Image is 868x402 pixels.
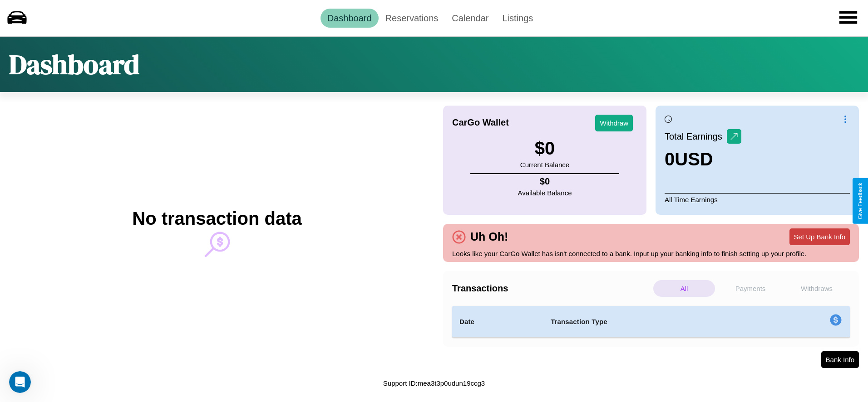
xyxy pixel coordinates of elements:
[452,306,850,338] table: simple table
[459,316,536,327] h4: Date
[789,228,850,245] button: Set Up Bank Info
[383,377,485,389] p: Support ID: mea3t3p0udun19ccg3
[665,149,741,170] h3: 0 USD
[720,280,781,297] p: Payments
[653,280,715,297] p: All
[445,9,495,28] a: Calendar
[665,128,727,145] p: Total Earnings
[518,176,572,187] h4: $ 0
[551,316,756,327] h4: Transaction Type
[821,351,859,368] button: Bank Info
[452,247,850,260] p: Looks like your CarGo Wallet has isn't connected to a bank. Input up your banking info to finish ...
[321,9,379,28] a: Dashboard
[857,183,863,219] div: Give Feedback
[518,187,572,199] p: Available Balance
[452,117,509,128] h4: CarGo Wallet
[9,371,31,393] iframe: Intercom live chat
[495,9,540,28] a: Listings
[520,159,569,171] p: Current Balance
[9,46,139,83] h1: Dashboard
[786,280,848,297] p: Withdraws
[520,138,569,159] h3: $ 0
[466,230,513,243] h4: Uh Oh!
[379,9,445,28] a: Reservations
[452,283,651,294] h4: Transactions
[132,208,301,229] h2: No transaction data
[595,115,633,131] button: Withdraw
[665,193,850,206] p: All Time Earnings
